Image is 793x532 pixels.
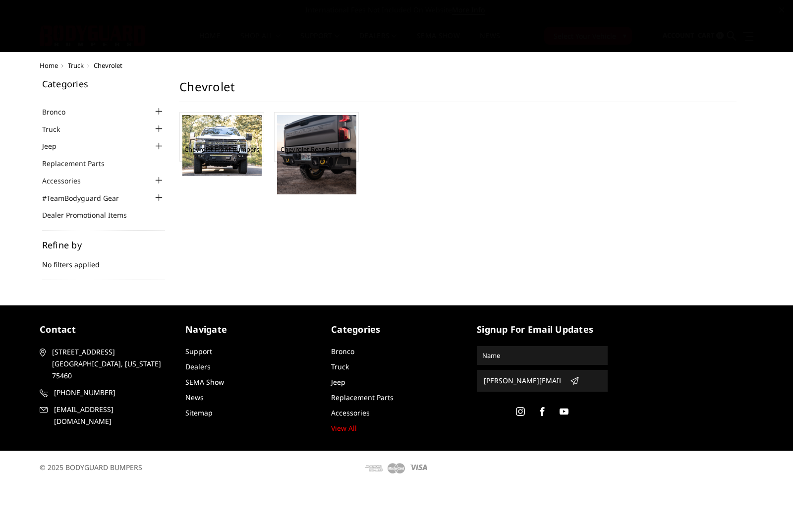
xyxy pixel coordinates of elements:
a: [PHONE_NUMBER] [40,387,170,399]
a: Jeep [331,377,345,387]
a: shop all [240,32,281,52]
a: News [185,393,204,402]
a: Sitemap [185,408,213,417]
h5: Categories [42,79,165,88]
span: [PHONE_NUMBER] [54,387,169,399]
h5: contact [40,323,170,336]
span: ▾ [623,30,626,41]
a: Chevrolet Rear Bumpers [281,145,352,154]
a: Support [185,347,212,356]
h5: Navigate [185,323,316,336]
a: Account [663,22,694,49]
h5: Refine by [42,240,165,249]
h5: signup for email updates [477,323,608,336]
a: View All [331,423,357,433]
a: Chevrolet Front Bumpers [184,145,259,154]
a: Dealer Promotional Items [42,210,139,220]
a: Truck [42,124,72,134]
button: Select Your Vehicle [544,27,632,45]
span: [STREET_ADDRESS] [GEOGRAPHIC_DATA], [US_STATE] 75460 [52,346,167,382]
h5: Categories [331,323,462,336]
a: Jeep [42,141,69,151]
span: © 2025 BODYGUARD BUMPERS [40,463,142,472]
a: SEMA Show [417,32,460,52]
div: No filters applied [42,240,165,280]
span: 0 [716,32,724,39]
a: #TeamBodyguard Gear [42,193,131,203]
a: [EMAIL_ADDRESS][DOMAIN_NAME] [40,404,170,427]
span: Account [663,31,694,40]
span: Select Your Vehicle [554,31,616,41]
input: Name [478,348,606,363]
a: Accessories [331,408,370,417]
a: Truck [331,362,349,371]
a: SEMA Show [185,377,224,387]
a: Dealers [185,362,211,371]
a: Bronco [331,347,354,356]
input: Email [480,373,566,389]
a: Dealers [359,32,397,52]
img: BODYGUARD BUMPERS [40,25,146,46]
a: News [480,32,500,52]
a: Cart 0 [698,22,724,49]
a: Home [199,32,221,52]
a: Truck [68,61,84,70]
a: Replacement Parts [331,393,394,402]
span: Cart [698,31,715,40]
a: Accessories [42,176,93,186]
span: Chevrolet [94,61,122,70]
a: Bronco [42,107,78,117]
a: Support [300,32,340,52]
span: [EMAIL_ADDRESS][DOMAIN_NAME] [54,404,169,427]
a: Replacement Parts [42,158,117,169]
h1: Chevrolet [179,79,736,102]
a: Home [40,61,58,70]
a: More Info [452,5,485,15]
